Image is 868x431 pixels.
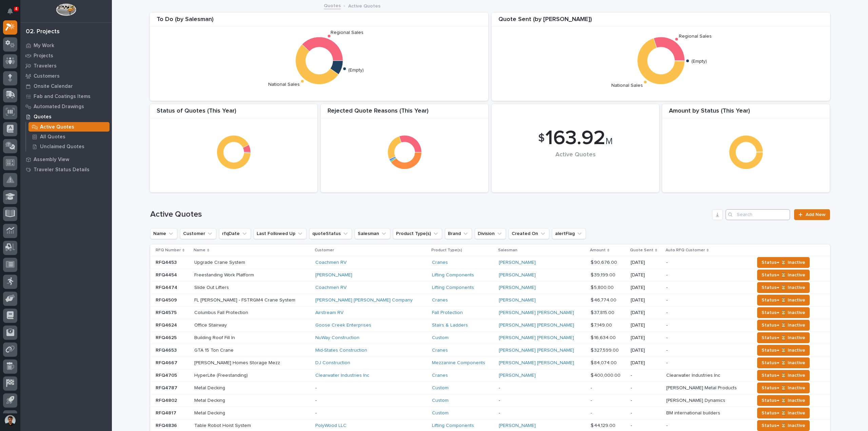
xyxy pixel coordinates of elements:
p: [DATE] [631,260,661,266]
p: - [666,283,669,291]
button: Status→ ⏳ Inactive [757,257,810,268]
a: Custom [432,335,449,341]
p: - [666,334,669,341]
text: Regional Sales [679,34,712,39]
a: [PERSON_NAME] [499,260,536,266]
p: Product Type(s) [431,247,462,254]
p: RFQ4474 [156,283,179,291]
text: (Empty) [348,68,364,73]
p: Customers [34,73,60,79]
a: Cranes [432,348,448,353]
p: $ 46,774.00 [591,296,618,303]
p: Freestanding Work Platform [194,271,255,278]
span: Status→ ⏳ Inactive [762,271,805,279]
tr: RFQ4624RFQ4624 Office StairwayOffice Stairway Goose Creek Enterprises Stairs & Ladders [PERSON_NA... [150,319,830,332]
tr: RFQ4817RFQ4817 Metal DeckingMetal Decking -Custom --- -BM international buildersBM international ... [150,407,830,419]
button: Customer [180,228,216,239]
a: Quotes [324,1,341,9]
a: Cranes [432,260,448,266]
tr: RFQ4653RFQ4653 GTA 15 Ton CraneGTA 15 Ton Crane Mid-States Construction Cranes [PERSON_NAME] [PER... [150,344,830,357]
text: National Sales [268,82,300,87]
a: DJ Construction [315,360,350,366]
p: [DATE] [631,322,661,328]
p: [DATE] [631,360,661,366]
p: - [666,309,669,316]
span: Status→ ⏳ Inactive [762,422,805,430]
p: Office Stairway [194,321,228,328]
p: RFQ4624 [156,321,178,328]
p: - [591,409,593,416]
a: Add New [794,209,830,220]
button: Status→ ⏳ Inactive [757,320,810,331]
button: Status→ ⏳ Inactive [757,270,810,280]
p: - [666,422,669,429]
p: Columbus Fall Protection [194,309,250,316]
tr: RFQ4474RFQ4474 Slide Out LiftersSlide Out Lifters Coachmen RV Lifting Components [PERSON_NAME] $ ... [150,281,830,294]
a: Goose Creek Enterprises [315,322,371,328]
p: $ 327,599.00 [591,346,620,353]
a: All Quotes [26,132,112,141]
button: Division [475,228,506,239]
p: [DATE] [631,297,661,303]
p: - [631,423,661,429]
a: [PERSON_NAME] [PERSON_NAME] [499,335,574,341]
a: Active Quotes [26,122,112,132]
p: - [666,321,669,328]
tr: RFQ4509RFQ4509 FL [PERSON_NAME] - FSTRGM4 Crane SystemFL [PERSON_NAME] - FSTRGM4 Crane System [PE... [150,294,830,307]
p: [DATE] [631,285,661,291]
p: [DATE] [631,272,661,278]
p: Metal Decking [194,384,226,391]
tr: RFQ4453RFQ4453 Upgrade Crane SystemUpgrade Crane System Coachmen RV Cranes [PERSON_NAME] $ 90,676... [150,256,830,269]
button: Status→ ⏳ Inactive [757,420,810,431]
p: - [666,346,669,353]
p: [DATE] [631,310,661,316]
p: Active Quotes [348,2,380,9]
tr: RFQ4625RFQ4625 Building Roof Fill InBuilding Roof Fill In NuWay Construction Custom [PERSON_NAME]... [150,332,830,344]
tr: RFQ4667RFQ4667 [PERSON_NAME] Homes Storage Mezz[PERSON_NAME] Homes Storage Mezz DJ Construction M... [150,357,830,369]
p: Automated Drawings [34,104,84,110]
a: [PERSON_NAME] [PERSON_NAME] [499,310,574,316]
p: $ 400,000.00 [591,371,622,378]
p: - [499,410,585,416]
a: Mid-States Construction [315,348,367,353]
p: Quotes [34,114,52,120]
p: RFQ4817 [156,409,178,416]
p: - [315,398,427,404]
p: Fab and Coatings Items [34,94,91,100]
p: RFQ4802 [156,396,178,404]
div: 02. Projects [26,28,60,36]
a: Coachmen RV [315,260,347,266]
button: Notifications [3,4,17,18]
p: [DATE] [631,335,661,341]
p: Building Roof Fill In [194,334,236,341]
a: Onsite Calendar [20,81,112,91]
tr: RFQ4575RFQ4575 Columbus Fall ProtectionColumbus Fall Protection Airstream RV Fall Protection [PER... [150,307,830,319]
button: alertFlag [552,228,586,239]
img: Workspace Logo [56,3,76,16]
a: Custom [432,410,449,416]
a: Coachmen RV [315,285,347,291]
p: - [499,385,585,391]
div: Quote Sent (by [PERSON_NAME]) [492,16,830,27]
a: [PERSON_NAME] [315,272,352,278]
p: Travelers [34,63,57,69]
span: Status→ ⏳ Inactive [762,384,805,392]
button: quoteStatus [309,228,352,239]
a: [PERSON_NAME] [499,285,536,291]
tr: RFQ4454RFQ4454 Freestanding Work PlatformFreestanding Work Platform [PERSON_NAME] Lifting Compone... [150,269,830,281]
p: HyperLite (Freestanding) [194,371,249,378]
button: Name [150,228,177,239]
p: RFQ4453 [156,258,178,266]
button: Status→ ⏳ Inactive [757,307,810,318]
tr: RFQ4802RFQ4802 Metal DeckingMetal Decking -Custom --- -[PERSON_NAME] Dynamics[PERSON_NAME] Dynami... [150,394,830,407]
a: Clearwater Industries Inc [315,373,369,378]
p: Customer [315,247,334,254]
p: RFQ4575 [156,309,178,316]
p: - [591,396,593,404]
tr: RFQ4705RFQ4705 HyperLite (Freestanding)HyperLite (Freestanding) Clearwater Industries Inc Cranes ... [150,369,830,382]
span: Status→ ⏳ Inactive [762,258,805,267]
p: Quote Sent [630,247,653,254]
p: Slide Out Lifters [194,283,230,291]
span: 163.92 [545,128,606,149]
button: rfqDate [219,228,251,239]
